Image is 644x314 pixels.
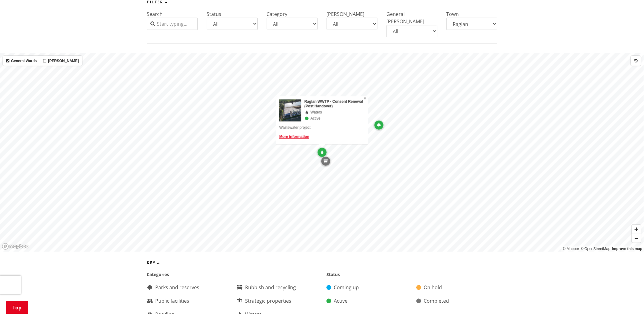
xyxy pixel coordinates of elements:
[279,125,365,131] div: Wastewater project
[3,56,40,66] label: General Wards
[321,156,331,166] div: Map marker
[317,148,327,157] div: Map marker
[6,301,28,314] a: Top
[417,284,497,291] div: On hold
[387,11,425,25] label: General [PERSON_NAME]
[40,56,82,66] label: [PERSON_NAME]
[327,284,407,291] div: Coming up
[563,247,580,251] a: Mapbox
[447,11,459,17] label: Town
[147,297,228,305] div: Public facilities
[327,11,365,17] label: [PERSON_NAME]
[147,284,228,291] div: Parks and reserves
[616,288,638,310] iframe: Messenger Launcher
[631,56,641,66] button: Reset
[279,99,318,121] img: Raglan WWTP Upgrade - MABR MBR
[364,96,366,101] span: ×
[147,18,198,30] input: Start typing...
[237,297,318,305] div: Strategic properties
[147,261,160,265] button: Key
[632,234,641,243] button: Zoom out
[2,243,29,250] a: Mapbox homepage
[304,99,365,109] div: Raglan WWTP - Consent Renewal (Post Handover)
[327,271,497,278] div: Status
[147,11,163,17] label: Search
[612,247,642,251] a: Improve this map
[207,11,222,17] label: Status
[581,247,610,251] a: OpenStreetMap
[417,297,497,305] div: Completed
[237,284,318,291] div: Rubbish and recycling
[304,110,365,115] div: Waters
[304,116,365,121] div: Active
[279,135,309,139] a: More information
[327,297,407,305] div: Active
[632,225,641,234] button: Zoom in
[374,120,384,130] div: Map marker
[362,96,368,101] button: Close popup
[147,271,318,278] div: Categories
[267,11,288,17] label: Category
